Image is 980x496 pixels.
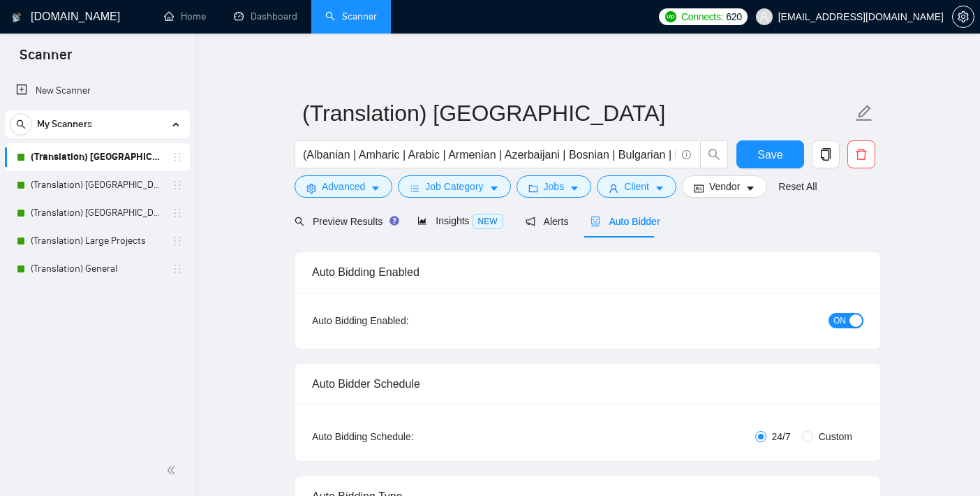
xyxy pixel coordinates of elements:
button: idcardVendorcaret-down [682,175,767,198]
div: Auto Bidding Schedule: [312,429,496,444]
button: search [10,113,32,136]
span: holder [172,152,183,163]
span: setting [306,183,316,194]
span: setting [953,11,974,22]
span: NEW [473,214,503,229]
span: area-chart [417,216,427,226]
button: userClientcaret-down [597,175,676,198]
span: delete [848,148,875,161]
a: setting [952,11,974,22]
span: search [701,148,727,161]
span: Preview Results [295,216,395,227]
span: Scanner [8,45,83,74]
span: Save [757,146,782,163]
span: caret-down [371,183,380,194]
span: search [10,119,31,129]
span: caret-down [745,183,755,194]
button: copy [812,140,840,168]
span: caret-down [655,183,665,194]
div: Auto Bidding Enabled [312,252,863,292]
li: My Scanners [5,110,190,283]
a: (Translation) [GEOGRAPHIC_DATA] [31,171,163,199]
button: settingAdvancedcaret-down [295,175,392,198]
span: Auto Bidder [591,216,660,227]
input: Scanner name... [302,96,852,131]
span: info-circle [682,150,691,159]
span: Alerts [526,216,569,227]
span: robot [591,217,600,226]
button: delete [847,140,875,168]
img: upwork-logo.png [665,11,676,22]
a: dashboardDashboard [234,10,297,22]
span: idcard [694,183,704,194]
span: 620 [726,9,741,24]
iframe: Intercom live chat [933,448,966,482]
img: logo [12,6,22,29]
span: search [295,217,304,226]
span: holder [172,207,183,219]
a: (Translation) [GEOGRAPHIC_DATA] [31,199,163,227]
input: Search Freelance Jobs... [303,146,676,163]
a: (Translation) General [31,255,163,283]
span: Vendor [709,179,740,194]
button: barsJob Categorycaret-down [398,175,510,198]
span: holder [172,263,183,275]
a: Reset All [778,179,817,194]
span: 24/7 [766,429,796,444]
a: searchScanner [325,10,377,22]
a: (Translation) Large Projects [31,227,163,255]
a: homeHome [164,10,206,22]
li: New Scanner [5,77,190,105]
span: holder [172,180,183,191]
span: Custom [813,429,858,444]
span: folder [528,183,538,194]
span: edit [855,104,873,122]
span: caret-down [489,183,499,194]
span: Insights [417,215,503,226]
div: Auto Bidding Enabled: [312,313,496,328]
span: My Scanners [37,110,92,138]
button: search [700,140,728,168]
span: caret-down [570,183,579,194]
button: setting [952,6,974,28]
a: New Scanner [16,77,179,105]
span: double-left [166,463,180,477]
span: user [609,183,618,194]
span: copy [812,148,839,161]
div: Tooltip anchor [388,214,401,227]
div: Auto Bidder Schedule [312,364,863,404]
span: Connects: [681,9,723,24]
span: Advanced [322,179,365,194]
button: Save [736,140,804,168]
span: notification [526,217,535,226]
span: ON [833,313,846,328]
span: Job Category [425,179,483,194]
span: Jobs [544,179,565,194]
span: holder [172,235,183,247]
span: user [759,12,769,22]
a: (Translation) [GEOGRAPHIC_DATA] [31,143,163,171]
span: bars [410,183,420,194]
button: folderJobscaret-down [517,175,592,198]
span: Client [624,179,649,194]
